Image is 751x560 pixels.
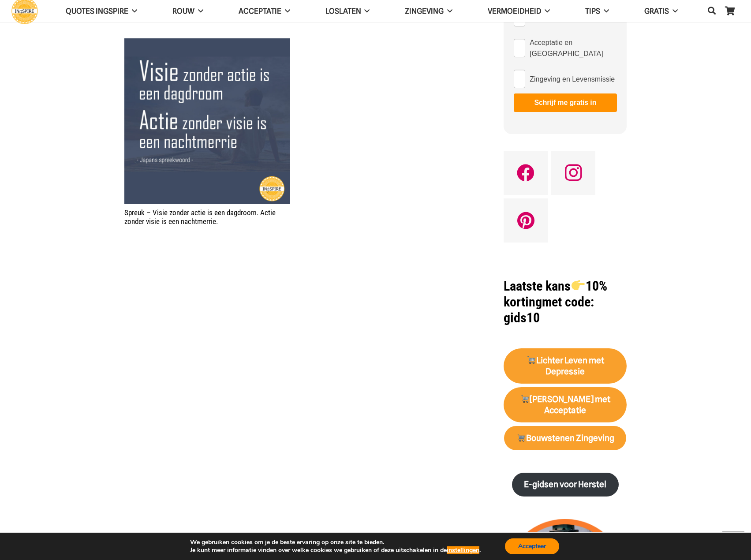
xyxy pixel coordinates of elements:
[514,39,525,57] input: Acceptatie en [GEOGRAPHIC_DATA]
[530,74,615,85] span: Zingeving en Levensmissie
[447,546,479,554] button: instellingen
[124,38,290,204] img: Spreuk: Visie zonder actie is een dagdroom. Actie zonder visie is een nachtmerrie
[524,479,606,489] strong: E-gidsen voor Herstel
[504,348,627,384] a: 🛒Lichter Leven met Depressie
[172,7,194,15] span: ROUW
[239,7,281,15] span: Acceptatie
[722,531,744,553] a: Terug naar top
[512,473,619,497] a: E-gidsen voor Herstel
[66,7,128,15] span: QUOTES INGSPIRE
[703,0,721,22] a: Zoeken
[527,356,535,364] img: 🛒
[190,538,481,546] p: We gebruiken cookies om je de beste ervaring op onze site te bieden.
[504,198,548,243] a: Pinterest
[644,7,669,15] span: GRATIS
[551,151,595,195] a: Instagram
[504,278,627,326] h1: met code: gids10
[405,7,444,15] span: Zingeving
[505,538,559,554] button: Accepteer
[520,394,610,415] strong: [PERSON_NAME] met Acceptatie
[124,208,276,226] a: Spreuk – Visie zonder actie is een dagdroom. Actie zonder visie is een nachtmerrie.
[530,37,616,59] span: Acceptatie en [GEOGRAPHIC_DATA]
[504,278,607,310] strong: Laatste kans 10% korting
[325,7,361,15] span: Loslaten
[190,546,481,554] p: Je kunt meer informatie vinden over welke cookies we gebruiken of deze uitschakelen in de .
[527,355,604,377] strong: Lichter Leven met Depressie
[516,433,614,443] strong: Bouwstenen Zingeving
[585,7,600,15] span: TIPS
[124,39,290,48] a: Spreuk – Visie zonder actie is een dagdroom. Actie zonder visie is een nachtmerrie.
[504,387,627,422] a: 🛒[PERSON_NAME] met Acceptatie
[517,433,525,442] img: 🛒
[514,70,525,88] input: Zingeving en Levensmissie
[521,395,529,403] img: 🛒
[504,151,548,195] a: Facebook
[572,279,585,292] img: 👉
[488,7,541,15] span: VERMOEIDHEID
[504,426,626,450] a: 🛒Bouwstenen Zingeving
[514,93,616,112] button: Schrijf me gratis in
